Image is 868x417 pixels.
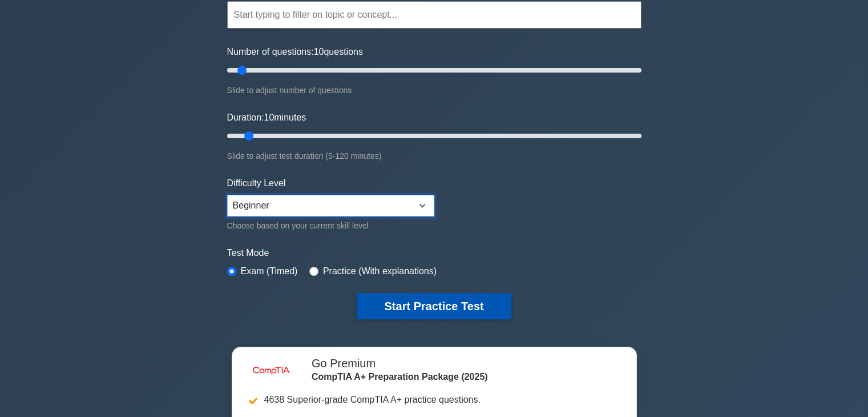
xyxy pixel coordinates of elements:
[227,1,641,29] input: Start typing to filter on topic or concept...
[264,113,274,122] span: 10
[357,293,511,319] button: Start Practice Test
[227,45,363,59] label: Number of questions: questions
[227,83,641,97] div: Slide to adjust number of questions
[227,219,434,232] div: Choose based on your current skill level
[314,47,324,57] span: 10
[227,246,641,260] label: Test Mode
[241,264,298,278] label: Exam (Timed)
[227,149,641,163] div: Slide to adjust test duration (5-120 minutes)
[227,111,306,125] label: Duration: minutes
[227,177,286,190] label: Difficulty Level
[323,264,437,278] label: Practice (With explanations)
